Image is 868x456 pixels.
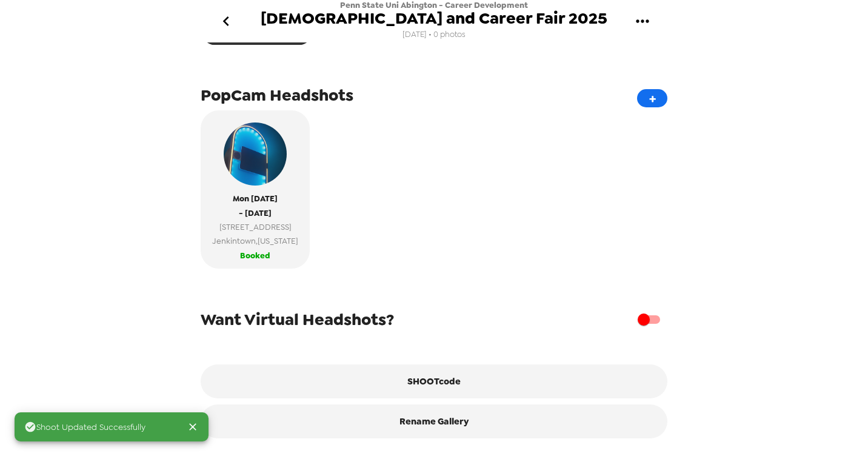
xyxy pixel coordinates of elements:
[224,122,287,186] img: popcam example
[637,89,667,107] button: +
[402,27,466,43] span: [DATE] • 0 photos
[201,110,310,269] button: popcam exampleMon [DATE]- [DATE][STREET_ADDRESS]Jenkintown,[US_STATE]Booked
[201,84,353,106] span: PopCam Headshots
[206,2,245,41] button: go back
[201,364,667,398] button: SHOOTcode
[240,249,270,263] span: Booked
[623,2,662,41] button: gallery menu
[201,309,394,330] span: Want Virtual Headshots?
[261,10,607,27] span: [DEMOGRAPHIC_DATA] and Career Fair 2025
[182,416,204,438] button: Close
[239,206,272,220] span: - [DATE]
[212,234,298,248] span: Jenkintown , [US_STATE]
[24,421,145,433] span: Shoot Updated Successfully
[212,220,298,234] span: [STREET_ADDRESS]
[233,192,278,206] span: Mon [DATE]
[201,404,667,438] button: Rename Gallery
